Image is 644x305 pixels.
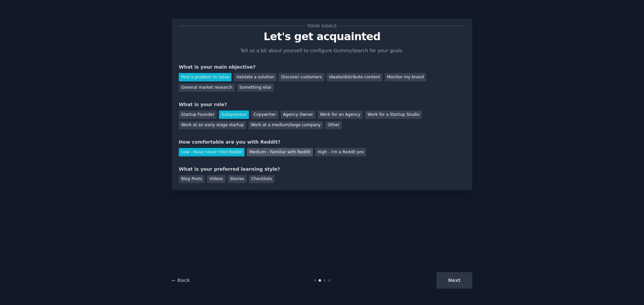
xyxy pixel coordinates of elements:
div: Other [325,121,342,130]
div: Find a problem to solve [179,73,231,81]
div: Discover customers [279,73,324,81]
div: Monitor my brand [385,73,426,81]
div: What is your main objective? [179,64,465,71]
div: Something else [237,84,274,92]
div: Solopreneur [219,110,249,119]
div: How comfortable are you with Reddit? [179,139,465,146]
div: Copywriter [251,110,278,119]
div: What is your role? [179,101,465,108]
div: Videos [207,175,225,183]
div: Blog Posts [179,175,205,183]
p: Let's get acquainted [179,31,465,43]
div: Work at an early stage startup [179,121,246,130]
div: Validate a solution [234,73,276,81]
div: General market research [179,84,235,92]
span: Your goals [306,22,338,29]
p: Tell us a bit about yourself to configure GummySearch for your goals. [237,47,407,54]
div: Work for an Agency [318,110,363,119]
div: Checklists [249,175,274,183]
div: Ideate/distribute content [327,73,382,81]
div: Stories [228,175,247,183]
div: Work at a medium/large company [249,121,323,130]
a: ← Back [172,278,190,283]
div: Agency Owner [281,110,315,119]
div: Medium - Familiar with Reddit [247,148,313,156]
div: Low - Have never tried Reddit [179,148,245,156]
div: What is your preferred learning style? [179,166,465,173]
div: Work for a Startup Studio [365,110,422,119]
div: High - I'm a Reddit pro [315,148,366,156]
div: Startup Founder [179,110,217,119]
